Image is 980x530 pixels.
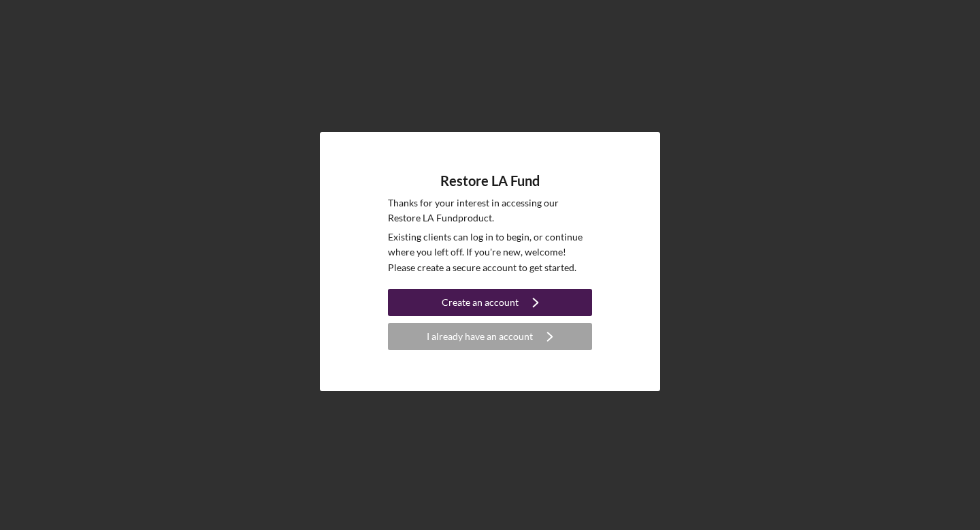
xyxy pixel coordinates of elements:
div: I already have an account [427,323,533,350]
h4: Restore LA Fund [440,173,540,189]
a: Create an account [388,289,592,319]
div: Create an account [442,289,519,316]
p: Thanks for your interest in accessing our Restore LA Fund product. [388,196,592,226]
button: I already have an account [388,323,592,350]
p: Existing clients can log in to begin, or continue where you left off. If you're new, welcome! Ple... [388,230,592,275]
button: Create an account [388,289,592,316]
